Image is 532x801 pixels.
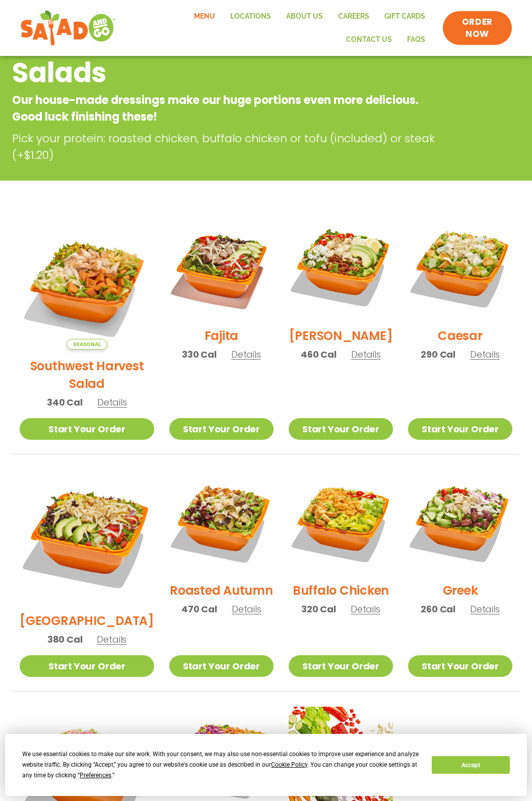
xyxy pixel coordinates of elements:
img: Product photo for Caesar Salad [408,215,512,319]
img: Product photo for Cobb Salad [289,215,393,319]
img: Product photo for Southwest Harvest Salad [20,215,154,350]
span: Details [232,603,261,615]
h2: Roasted Autumn [170,582,273,599]
span: Details [470,348,500,361]
p: Pick your protein: roasted chicken, buffalo chicken or tofu (included) or steak (+$1.20) [12,130,460,163]
span: ORDER NOW [453,16,502,40]
span: 320 Cal [301,602,336,616]
a: Start Your Order [408,655,512,677]
h2: Greek [443,582,478,599]
div: Cookie Consent Prompt [5,734,527,796]
h2: Caesar [438,327,483,345]
a: Start Your Order [408,418,512,440]
h2: [PERSON_NAME] [289,327,393,345]
span: Details [97,396,127,409]
div: We use essential cookies to make our site work. With your consent, we may also use non-essential ... [22,749,420,781]
span: 460 Cal [301,348,337,361]
span: Preferences [80,772,111,779]
a: About Us [279,5,330,28]
span: Details [97,633,126,646]
h2: Southwest Harvest Salad [20,357,154,392]
a: Locations [223,5,279,28]
span: Seasonal [66,339,107,350]
h2: Buffalo Chicken [293,582,389,599]
img: Product photo for Buffalo Chicken Salad [289,470,393,574]
span: Details [351,603,380,615]
span: 330 Cal [182,348,217,361]
a: Menu [186,5,223,28]
a: Careers [330,5,377,28]
a: Start Your Order [169,655,274,677]
p: Our house-made dressings make our huge portions even more delicious. Good luck finishing these! [12,92,439,125]
img: Product photo for Greek Salad [408,470,512,574]
a: GIFT CARDS [377,5,433,28]
a: Contact Us [339,28,400,51]
a: Start Your Order [289,655,393,677]
nav: Menu [126,5,433,51]
a: ORDER NOW [443,11,512,45]
span: Details [470,603,500,615]
img: Product photo for Fajita Salad [169,215,274,319]
span: 260 Cal [421,602,455,616]
img: Product photo for Roasted Autumn Salad [169,470,274,574]
h2: Salads [12,52,439,93]
span: Cookie Policy [271,761,307,768]
img: Product photo for BBQ Ranch Salad [20,470,154,604]
a: Start Your Order [20,655,154,677]
span: Details [231,348,261,361]
span: 340 Cal [47,395,83,409]
span: 380 Cal [47,633,83,646]
a: Start Your Order [20,418,154,440]
h2: Fajita [205,327,239,345]
span: 470 Cal [181,602,217,616]
a: Start Your Order [289,418,393,440]
span: 290 Cal [421,348,455,361]
a: Start Your Order [169,418,274,440]
button: Accept [432,756,509,774]
a: FAQs [400,28,433,51]
span: Details [351,348,381,361]
img: new-SAG-logo-768×292 [20,8,116,48]
h2: [GEOGRAPHIC_DATA] [20,612,154,630]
